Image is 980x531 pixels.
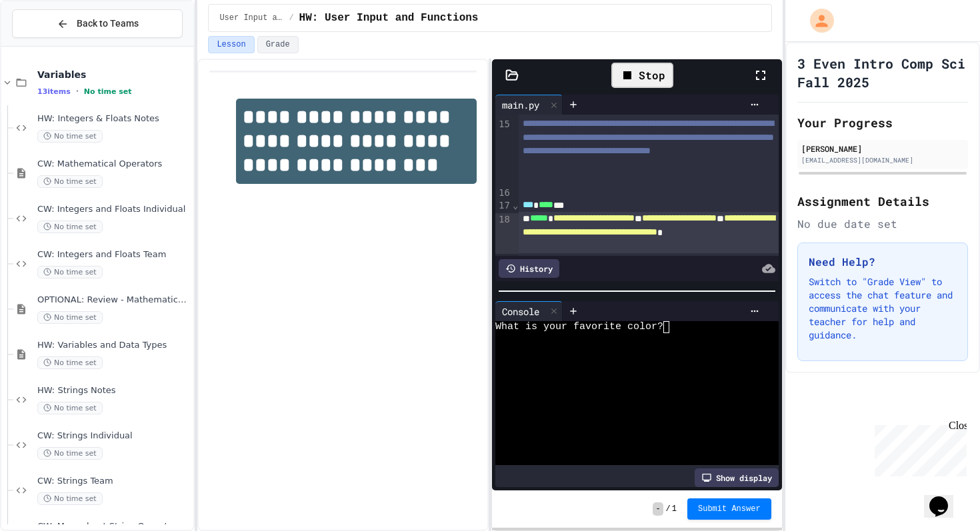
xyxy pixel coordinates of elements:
[666,504,671,514] span: /
[495,213,512,254] div: 18
[797,54,968,91] h1: 3 Even Intro Comp Sci Fall 2025
[37,69,191,81] span: Variables
[37,402,103,414] span: No time set
[37,204,191,215] span: CW: Integers and Floats Individual
[37,87,71,96] span: 13 items
[37,447,103,460] span: No time set
[698,504,761,514] span: Submit Answer
[37,266,103,278] span: No time set
[653,502,663,516] span: -
[495,118,512,186] div: 15
[797,113,968,132] h2: Your Progress
[695,468,779,487] div: Show display
[499,259,559,278] div: History
[5,5,92,85] div: Chat with us now!Close
[495,98,546,112] div: main.py
[299,10,479,26] span: HW: User Input and Functions
[495,321,663,333] span: What is your favorite color?
[76,86,79,97] span: •
[687,498,771,520] button: Submit Answer
[37,221,103,233] span: No time set
[809,275,957,342] p: Switch to "Grade View" to access the chat feature and communicate with your teacher for help and ...
[869,420,967,476] iframe: chat widget
[257,36,299,53] button: Grade
[797,216,968,232] div: No due date set
[495,199,512,213] div: 17
[37,356,103,369] span: No time set
[37,130,103,143] span: No time set
[37,311,103,324] span: No time set
[797,192,968,211] h2: Assignment Details
[672,504,677,514] span: 1
[37,249,191,261] span: CW: Integers and Floats Team
[801,155,964,165] div: [EMAIL_ADDRESS][DOMAIN_NAME]
[495,304,546,318] div: Console
[495,95,563,115] div: main.py
[219,13,283,23] span: User Input and Functions
[37,430,191,442] span: CW: Strings Individual
[208,36,254,53] button: Lesson
[37,385,191,396] span: HW: Strings Notes
[37,294,191,306] span: OPTIONAL: Review - Mathematical Operators
[611,63,673,88] div: Stop
[924,478,967,518] iframe: chat widget
[289,13,293,23] span: /
[77,17,139,31] span: Back to Teams
[37,492,103,505] span: No time set
[37,175,103,188] span: No time set
[495,301,563,321] div: Console
[37,476,191,487] span: CW: Strings Team
[37,159,191,170] span: CW: Mathematical Operators
[12,9,183,38] button: Back to Teams
[809,254,957,270] h3: Need Help?
[512,200,519,211] span: Fold line
[37,340,191,351] span: HW: Variables and Data Types
[37,113,191,125] span: HW: Integers & Floats Notes
[801,143,964,155] div: [PERSON_NAME]
[84,87,132,96] span: No time set
[495,187,512,200] div: 16
[796,5,837,36] div: My Account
